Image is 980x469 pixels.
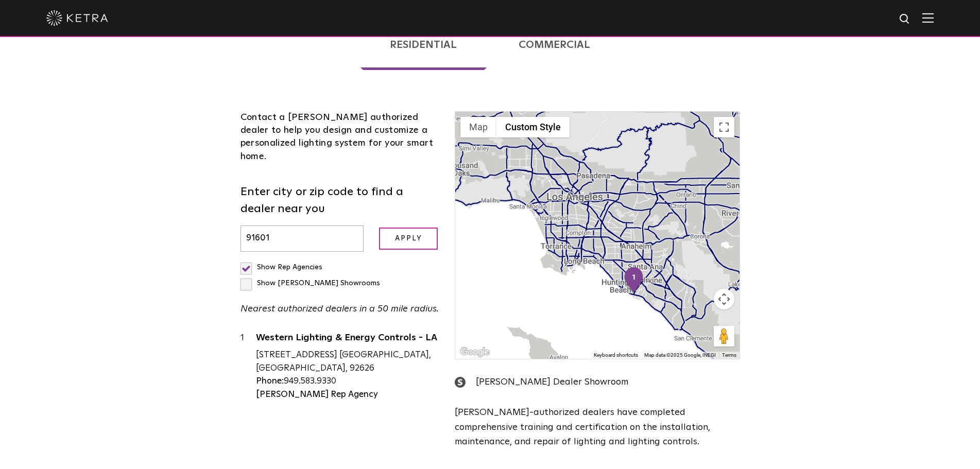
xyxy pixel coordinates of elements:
[240,264,322,271] label: Show Rep Agencies
[240,302,440,317] p: Nearest authorized dealers in a 50 mile radius.
[458,345,492,359] img: Google
[256,349,440,375] div: [STREET_ADDRESS] [GEOGRAPHIC_DATA], [GEOGRAPHIC_DATA], 92626
[455,377,466,388] img: showroom_icon.png
[722,352,736,358] a: Terms (opens in new tab)
[644,352,716,358] span: Map data ©2025 Google, INEGI
[46,10,108,26] img: ketra-logo-2019-white
[458,345,492,359] a: Open this area in Google Maps (opens a new window)
[460,117,496,137] button: Show street map
[256,390,378,399] strong: [PERSON_NAME] Rep Agency
[922,13,934,23] img: Hamburger%20Nav.svg
[623,267,645,294] div: 1
[455,375,740,390] div: [PERSON_NAME] Dealer Showroom
[714,289,734,309] button: Map camera controls
[240,111,440,163] div: Contact a [PERSON_NAME] authorized dealer to help you design and customize a personalized lightin...
[256,375,440,388] div: 949.583.9330
[714,117,734,137] button: Toggle fullscreen view
[256,377,284,386] strong: Phone:
[240,280,380,287] label: Show [PERSON_NAME] Showrooms
[240,332,256,401] div: 1
[496,117,570,137] button: Custom Style
[455,405,740,449] p: [PERSON_NAME]-authorized dealers have completed comprehensive training and certification on the i...
[714,326,734,346] button: Drag Pegman onto the map to open Street View
[360,20,486,70] a: Residential
[594,352,638,359] button: Keyboard shortcuts
[256,333,440,346] a: Western Lighting & Energy Controls - LA
[489,20,620,70] a: Commercial
[899,13,912,26] img: search icon
[240,184,440,218] label: Enter city or zip code to find a dealer near you
[379,228,438,250] input: Apply
[240,225,364,252] input: Enter city or zip code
